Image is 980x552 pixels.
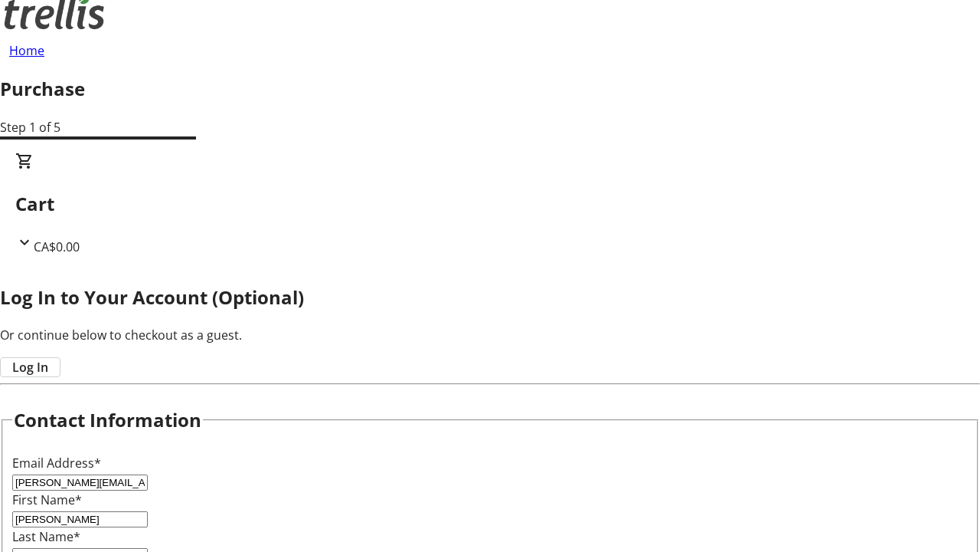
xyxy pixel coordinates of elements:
[12,528,80,545] label: Last Name*
[14,406,201,434] h2: Contact Information
[12,358,48,376] span: Log In
[15,190,965,218] h2: Cart
[12,491,82,508] label: First Name*
[15,152,965,256] div: CartCA$0.00
[34,238,80,255] span: CA$0.00
[12,455,101,472] label: Email Address*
